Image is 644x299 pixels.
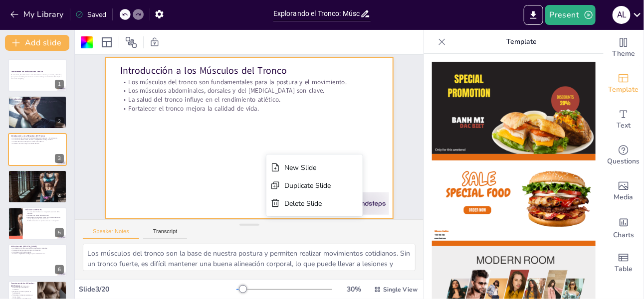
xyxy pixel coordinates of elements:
div: 1 [8,59,67,92]
p: Fortalecer el tronco mejora la calidad de vida. [11,106,64,108]
div: 5 [55,228,64,237]
p: Actividades que requieren fuerza en la parte superior del cuerpo dependen de estos músculos. [25,216,64,220]
p: Los músculos dorsales son clave para la extensión de la columna. [25,211,64,214]
p: Músculos del [PERSON_NAME] [11,246,64,249]
p: Un abdomen fuerte mejora la salud general. [11,179,64,181]
p: Introducción a los Músculos del Tronco [11,97,64,100]
p: La salud del tronco influye en el rendimiento atlético. [11,104,64,106]
p: Proteger los órganos internos es una función clave. [11,178,64,180]
p: Fortalecer el tronco mejora la calidad de vida. [11,143,64,145]
div: Add charts and graphs [604,209,644,245]
div: 4 [8,170,67,203]
p: Contribuyen a la función sexual. [11,251,64,253]
p: Los oblicuos son importantes para la rotación. [11,176,64,178]
p: Los músculos abdominales, dorsales y del [MEDICAL_DATA] son clave. [11,139,64,141]
p: Introducción a los Músculos del Tronco [11,135,64,138]
button: Speaker Notes [83,228,139,239]
div: Get real-time input from your audience [604,138,644,173]
p: Fortalecer el [MEDICAL_DATA] mejora la calidad de vida. [11,253,64,255]
span: Theme [612,48,635,59]
div: 3 [55,154,64,163]
div: Slide 3 / 20 [79,285,236,294]
div: A L [613,6,631,24]
p: Los músculos del tronco son esenciales para actividades cotidianas. [11,286,34,291]
p: Músculos Abdominales [11,171,64,174]
p: Fortalecer el tronco mejora la calidad de vida. [128,78,383,141]
img: thumb-2.png [432,154,596,246]
p: Los músculos abdominales son esenciales para la flexión del tronco. [11,174,64,176]
div: Add ready made slides [604,66,644,102]
div: Saved [75,10,106,19]
p: Los músculos del tronco son fundamentales para la postura y el movimiento. [11,100,64,102]
p: En esta charla, descubriremos los músculos del tronco humano, su función, ubicación y por qué son... [11,74,64,78]
input: Insert title [273,6,360,21]
p: Los músculos del tronco son fundamentales para la postura y el movimiento. [11,137,64,139]
p: Los músculos del tronco son fundamentales para la postura y el movimiento. [133,52,388,114]
p: Músculos Dorsales [25,208,64,211]
p: Soporte de los órganos pélvicos es fundamental. [11,249,64,251]
p: Los músculos abdominales, dorsales y del [MEDICAL_DATA] son clave. [131,61,386,123]
div: Change the overall theme [604,30,644,66]
div: 6 [55,265,64,274]
p: La salud del tronco influye en el rendimiento atlético. [11,141,64,143]
p: Introducción a los Músculos del Tronco [135,39,391,106]
div: 6 [8,244,67,277]
p: La salud del tronco influye en el rendimiento atlético. [130,69,385,132]
strong: Conociendo los Músculos del Tronco [11,71,43,73]
div: 2 [8,96,67,129]
span: Questions [608,156,640,167]
button: Present [545,5,595,25]
p: Mantener una buena postura es fundamental. [11,291,34,295]
p: Template [450,30,594,54]
div: Add a table [604,245,644,281]
textarea: Los músculos del tronco son la base de nuestra postura y permiten realizar movimientos cotidianos... [83,244,416,271]
p: Funciones de los Músculos del Tronco [11,282,34,288]
span: Template [609,84,639,95]
p: Fortalecer los dorsales previene lesiones en la espalda. [25,220,64,222]
p: Mantener una buena postura es vital. [25,214,64,216]
span: Media [614,192,634,203]
button: Add slide [5,35,69,51]
button: My Library [7,6,68,22]
span: Position [125,36,137,48]
p: Generated with [URL] [11,78,64,80]
div: Add text boxes [604,102,644,138]
div: 1 [55,80,64,89]
span: Single View [383,286,418,294]
div: Add images, graphics, shapes or video [604,173,644,209]
span: Text [617,120,631,131]
button: A L [613,5,631,25]
span: Table [615,264,633,275]
span: Charts [613,230,634,241]
p: La [MEDICAL_DATA] es una función clave de estos músculos. [11,248,64,250]
div: 4 [55,191,64,200]
img: thumb-1.png [432,62,596,154]
button: Export to PowerPoint [524,5,543,25]
div: 30 % [342,285,366,294]
div: 2 [55,117,64,126]
div: 5 [8,207,67,240]
div: Layout [99,34,115,50]
div: 3 [8,133,67,166]
p: Participar en deportes requiere un tronco fuerte. [11,295,34,298]
p: Los músculos abdominales, dorsales y del [MEDICAL_DATA] son clave. [11,102,64,104]
button: Transcript [143,228,188,239]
